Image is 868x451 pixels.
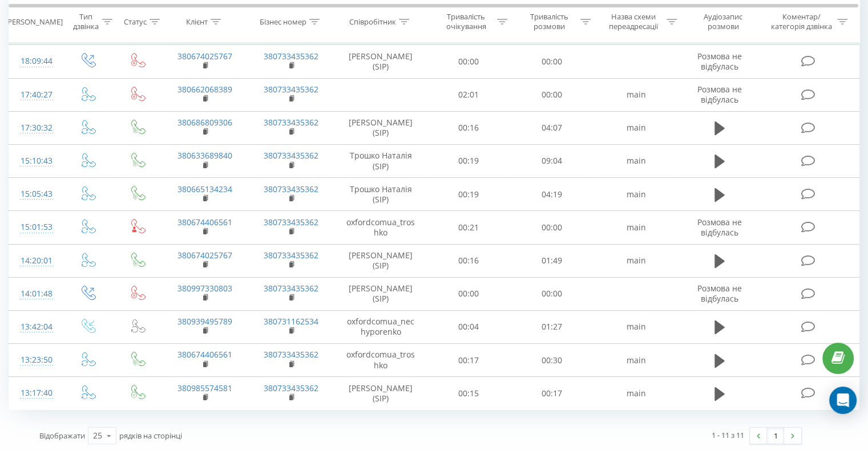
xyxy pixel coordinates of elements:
[264,184,318,194] a: 380733435362
[21,349,51,371] div: 13:23:50
[260,17,306,26] div: Бізнес номер
[334,211,427,244] td: oxfordcomua_troshko
[177,383,232,393] a: 380985574581
[427,111,510,144] td: 00:16
[427,377,510,410] td: 00:15
[119,430,182,441] span: рядків на сторінці
[768,12,834,31] div: Коментар/категорія дзвінка
[593,211,679,244] td: main
[593,178,679,211] td: main
[427,78,510,111] td: 02:01
[593,111,679,144] td: main
[21,216,51,238] div: 15:01:53
[21,382,51,404] div: 13:17:40
[697,84,742,105] span: Розмова не відбулась
[510,310,593,343] td: 01:27
[177,250,232,261] a: 380674025767
[186,17,208,26] div: Клієнт
[21,316,51,338] div: 13:42:04
[593,244,679,277] td: main
[427,45,510,78] td: 00:00
[510,277,593,310] td: 00:00
[697,51,742,72] span: Розмова не відбулась
[520,12,578,31] div: Тривалість розмови
[177,184,232,194] a: 380665134234
[427,178,510,211] td: 00:19
[427,211,510,244] td: 00:21
[177,150,232,161] a: 380633689840
[690,12,757,31] div: Аудіозапис розмови
[334,178,427,211] td: Трошко Наталія (SIP)
[93,430,102,441] div: 25
[593,78,679,111] td: main
[349,17,396,26] div: Співробітник
[5,17,63,26] div: [PERSON_NAME]
[21,183,51,205] div: 15:05:43
[593,310,679,343] td: main
[177,217,232,227] a: 380674406561
[264,51,318,62] a: 380733435362
[593,344,679,377] td: main
[21,150,51,172] div: 15:10:43
[334,45,427,78] td: [PERSON_NAME] (SIP)
[767,428,784,444] a: 1
[39,430,85,441] span: Відображати
[21,250,51,272] div: 14:20:01
[177,84,232,95] a: 380662068389
[697,217,742,238] span: Розмова не відбулась
[177,316,232,327] a: 380939495789
[510,244,593,277] td: 01:49
[264,84,318,95] a: 380733435362
[712,429,744,441] div: 1 - 11 з 11
[334,377,427,410] td: [PERSON_NAME] (SIP)
[427,277,510,310] td: 00:00
[177,349,232,360] a: 380674406561
[510,111,593,144] td: 04:07
[21,84,51,106] div: 17:40:27
[264,117,318,128] a: 380733435362
[829,387,857,414] div: Open Intercom Messenger
[334,277,427,310] td: [PERSON_NAME] (SIP)
[21,50,51,72] div: 18:09:44
[177,283,232,294] a: 380997330803
[264,316,318,327] a: 380731162534
[510,178,593,211] td: 04:19
[334,144,427,177] td: Трошко Наталія (SIP)
[510,211,593,244] td: 00:00
[124,17,147,26] div: Статус
[334,111,427,144] td: [PERSON_NAME] (SIP)
[264,383,318,393] a: 380733435362
[264,283,318,294] a: 380733435362
[593,377,679,410] td: main
[264,250,318,261] a: 380733435362
[604,12,664,31] div: Назва схеми переадресації
[427,344,510,377] td: 00:17
[264,349,318,360] a: 380733435362
[334,344,427,377] td: oxfordcomua_troshko
[177,117,232,128] a: 380686809306
[427,144,510,177] td: 00:19
[72,12,99,31] div: Тип дзвінка
[427,310,510,343] td: 00:04
[334,310,427,343] td: oxfordcomua_nechyporenko
[510,344,593,377] td: 00:30
[177,51,232,62] a: 380674025767
[510,377,593,410] td: 00:17
[264,217,318,227] a: 380733435362
[334,244,427,277] td: [PERSON_NAME] (SIP)
[264,150,318,161] a: 380733435362
[697,283,742,304] span: Розмова не відбулась
[510,144,593,177] td: 09:04
[427,244,510,277] td: 00:16
[21,283,51,305] div: 14:01:48
[21,117,51,139] div: 17:30:32
[593,144,679,177] td: main
[510,45,593,78] td: 00:00
[510,78,593,111] td: 00:00
[438,12,495,31] div: Тривалість очікування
